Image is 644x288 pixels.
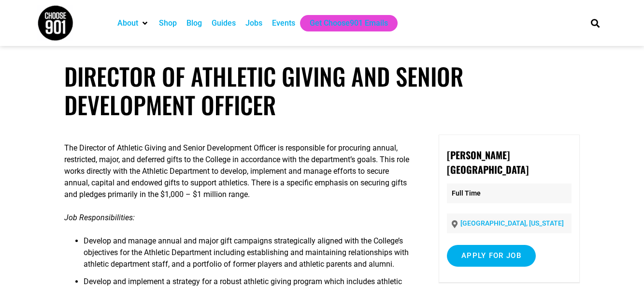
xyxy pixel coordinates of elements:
p: The Director of Athletic Giving and Senior Development Officer is responsible for procuring annua... [64,142,413,200]
div: About [113,15,154,31]
a: Blog [186,17,202,29]
a: Shop [159,17,177,29]
div: Search [587,15,603,31]
a: Get Choose901 Emails [310,17,388,29]
p: Full Time [447,183,572,203]
strong: [PERSON_NAME][GEOGRAPHIC_DATA] [447,148,529,177]
em: Job Responsibilities: [64,213,135,222]
a: Guides [212,17,236,29]
a: Events [272,17,295,29]
a: About [117,17,138,29]
h1: Director of Athletic Giving and Senior Development Officer [64,62,579,119]
input: Apply for job [447,245,536,267]
a: [GEOGRAPHIC_DATA], [US_STATE] [460,219,564,227]
nav: Main nav [113,15,574,31]
li: Develop and manage annual and major gift campaigns strategically aligned with the College’s objec... [84,235,413,276]
a: Jobs [245,17,262,29]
